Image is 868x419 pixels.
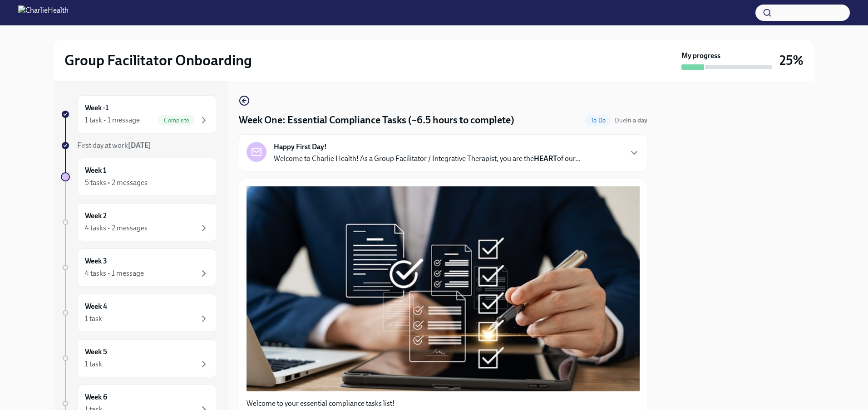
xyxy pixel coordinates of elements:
[61,95,217,133] a: Week -11 task • 1 messageComplete
[85,178,148,188] div: 5 tasks • 2 messages
[18,5,69,20] img: CharlieHealth
[239,113,514,127] h4: Week One: Essential Compliance Tasks (~6.5 hours to complete)
[61,141,217,151] a: First day at work[DATE]
[615,117,647,124] span: Due
[85,115,140,125] div: 1 task • 1 message
[534,154,557,163] strong: HEART
[274,154,581,164] p: Welcome to Charlie Health! As a Group Facilitator / Integrative Therapist, you are the of our...
[85,166,106,175] h6: Week 1
[61,294,217,332] a: Week 41 task
[247,186,640,391] button: Zoom image
[64,51,252,69] h2: Group Facilitator Onboarding
[681,51,720,61] strong: My progress
[85,314,102,324] div: 1 task
[274,142,327,152] strong: Happy First Day!
[585,117,611,124] span: To Do
[779,52,804,68] h3: 25%
[128,141,151,150] strong: [DATE]
[85,256,107,266] h6: Week 3
[61,158,217,196] a: Week 15 tasks • 2 messages
[85,268,144,278] div: 4 tasks • 1 message
[615,116,647,125] span: August 25th, 2025 10:00
[85,103,108,113] h6: Week -1
[85,211,107,221] h6: Week 2
[247,399,640,409] p: Welcome to your essential compliance tasks list!
[158,117,195,124] span: Complete
[61,203,217,241] a: Week 24 tasks • 2 messages
[626,117,647,124] strong: in a day
[77,141,151,150] span: First day at work
[85,347,107,357] h6: Week 5
[85,404,102,414] div: 1 task
[85,359,102,369] div: 1 task
[61,248,217,287] a: Week 34 tasks • 1 message
[85,223,148,233] div: 4 tasks • 2 messages
[85,302,107,312] h6: Week 4
[85,392,107,402] h6: Week 6
[61,339,217,377] a: Week 51 task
